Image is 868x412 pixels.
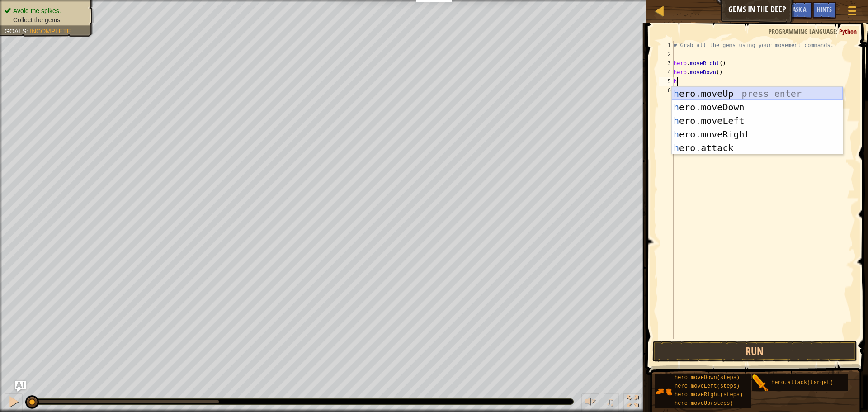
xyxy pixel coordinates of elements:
[659,59,674,68] div: 3
[769,27,836,36] span: Programming language
[5,393,23,412] button: Ctrl + P: Pause
[793,5,808,14] span: Ask AI
[13,7,61,14] span: Avoid the spikes.
[675,374,740,381] span: hero.moveDown(steps)
[5,6,87,15] li: Avoid the spikes.
[659,77,674,86] div: 5
[26,28,30,35] span: :
[675,392,743,398] span: hero.moveRight(steps)
[836,27,839,36] span: :
[655,383,672,400] img: portrait.png
[5,15,87,24] li: Collect the gems.
[30,28,71,35] span: Incomplete
[788,2,812,19] button: Ask AI
[675,383,740,389] span: hero.moveLeft(steps)
[606,395,615,408] span: ♫
[604,393,619,412] button: ♫
[5,28,26,35] span: Goals
[652,341,857,362] button: Run
[752,374,769,392] img: portrait.png
[839,27,857,36] span: Python
[581,393,599,412] button: Adjust volume
[659,41,674,50] div: 1
[675,400,733,407] span: hero.moveUp(steps)
[659,68,674,77] div: 4
[13,16,62,24] span: Collect the gems.
[841,2,863,23] button: Show game menu
[659,86,674,95] div: 6
[15,381,26,392] button: Ask AI
[771,379,833,386] span: hero.attack(target)
[623,393,642,412] button: Toggle fullscreen
[817,5,832,14] span: Hints
[659,50,674,59] div: 2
